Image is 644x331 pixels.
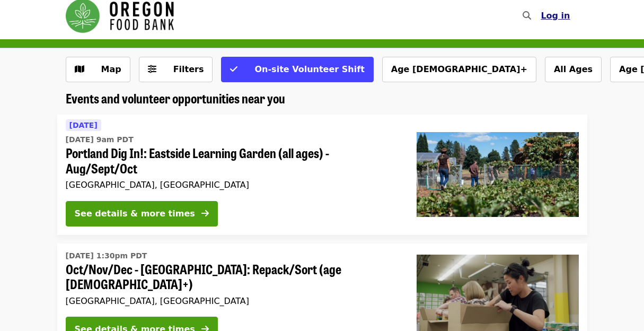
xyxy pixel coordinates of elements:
span: [DATE] [69,121,98,129]
i: map icon [75,64,84,74]
button: Age [DEMOGRAPHIC_DATA]+ [382,57,536,82]
div: See details & more times [75,207,195,220]
button: Filters (0 selected) [139,57,213,82]
div: [GEOGRAPHIC_DATA], [GEOGRAPHIC_DATA] [66,296,400,306]
span: Filters [173,64,204,74]
button: All Ages [545,57,602,82]
span: Events and volunteer opportunities near you [66,89,285,107]
i: check icon [230,64,237,74]
time: [DATE] 9am PDT [66,134,134,145]
div: [GEOGRAPHIC_DATA], [GEOGRAPHIC_DATA] [66,180,400,190]
i: arrow-right icon [201,208,209,219]
button: On-site Volunteer Shift [221,57,373,82]
span: Oct/Nov/Dec - [GEOGRAPHIC_DATA]: Repack/Sort (age [DEMOGRAPHIC_DATA]+) [66,262,400,292]
span: Map [101,64,121,74]
img: Portland Dig In!: Eastside Learning Garden (all ages) - Aug/Sept/Oct organized by Oregon Food Bank [417,132,579,217]
span: On-site Volunteer Shift [254,64,364,74]
a: See details for "Portland Dig In!: Eastside Learning Garden (all ages) - Aug/Sept/Oct" [57,115,587,235]
span: Portland Dig In!: Eastside Learning Garden (all ages) - Aug/Sept/Oct [66,145,400,176]
span: Log in [541,11,570,21]
button: Log in [532,5,578,27]
button: See details & more times [66,201,218,227]
i: search icon [523,11,531,21]
time: [DATE] 1:30pm PDT [66,250,147,262]
button: Show map view [66,57,130,82]
input: Search [537,3,546,29]
i: sliders-h icon [148,64,156,74]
